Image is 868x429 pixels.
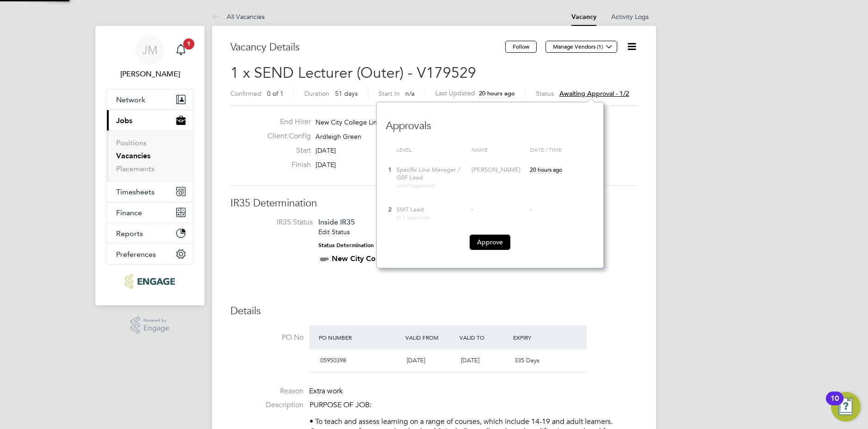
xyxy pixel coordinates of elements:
span: 1 x SEND Lecturer (Outer) - V179529 [230,64,476,82]
span: 1 [183,38,194,50]
h3: IR35 Determination [230,197,638,210]
div: PO Number [316,329,403,346]
img: ncclondon-logo-retina.png [125,274,174,289]
div: - [471,206,525,214]
h3: Approvals [386,110,594,133]
span: [DATE] [407,356,425,364]
div: 1 [386,162,394,179]
a: 1 [172,35,190,65]
span: 335 Days [515,356,539,364]
span: SMT Lead [397,205,424,213]
label: Finish [260,160,311,170]
span: Jacqueline Mitchell [106,68,193,80]
span: Jobs [116,116,132,125]
div: 2 [386,201,394,218]
span: Extra work [309,386,343,396]
button: Approve [470,235,510,249]
div: Date / time [527,142,594,158]
div: Jobs [107,131,193,181]
button: Follow [505,41,537,53]
span: 0 of 1 [267,89,284,98]
a: Vacancy [571,13,596,21]
label: Status [536,89,554,98]
div: Valid To [457,329,511,346]
a: Activity Logs [611,12,649,21]
button: Jobs [107,110,193,131]
span: 05950398 [320,356,346,364]
div: Level [394,142,469,158]
span: Specific Line Manager / GSF Lead [397,166,460,181]
button: Manage Vendors (1) [546,41,617,53]
button: Finance [107,202,193,223]
span: Ardleigh Green [316,132,361,141]
span: [DATE] [461,356,479,364]
label: Reason [230,386,304,396]
div: Valid From [403,329,457,346]
div: Expiry [511,329,565,346]
div: [PERSON_NAME] [471,166,525,174]
a: Powered byEngage [130,317,170,334]
span: Powered by [143,317,169,324]
h3: Details [230,305,638,318]
a: Go to home page [106,274,193,289]
button: Timesheets [107,181,193,202]
span: Awaiting approval - 1/2 [559,89,629,98]
label: Client Config [260,131,311,141]
button: Preferences [107,244,193,264]
label: Start [260,146,311,155]
span: JM [142,44,158,56]
div: 10 [831,398,839,410]
span: 51 days [335,89,358,98]
span: Network [116,95,145,104]
span: 20 hours ago [530,166,562,173]
label: IR35 Status [240,218,313,227]
label: End Hirer [260,117,311,127]
label: Confirmed [230,89,261,98]
span: n/a [405,89,415,98]
label: Description [230,400,304,410]
nav: Main navigation [95,26,205,305]
div: Name [469,142,527,158]
span: Timesheets [116,187,155,196]
span: [DATE] [316,161,336,169]
a: JM[PERSON_NAME] [106,35,193,80]
button: Reports [107,223,193,243]
p: PURPOSE OF JOB: [310,400,638,410]
span: Inside IR35 [318,218,355,226]
div: - [530,206,592,214]
button: Open Resource Center, 10 new notifications [831,392,861,422]
span: 0/1 approvals [397,213,430,221]
a: Vacancies [116,151,150,160]
label: PO No [230,333,304,342]
label: Last Updated [435,89,475,97]
span: Finance [116,208,142,217]
span: New City College Limited [316,118,391,126]
a: All Vacancies [212,12,265,21]
span: Level approved [397,181,435,189]
span: 20 hours ago [479,89,515,97]
a: Positions [116,138,147,147]
span: Preferences [116,250,156,259]
button: Network [107,89,193,110]
a: Placements [116,164,155,173]
span: Engage [143,324,169,332]
label: Start In [378,89,400,98]
strong: Status Determination Statement [318,242,403,249]
h3: Vacancy Details [230,41,505,54]
span: [DATE] [316,146,336,155]
span: Reports [116,229,143,238]
a: Edit Status [318,228,350,236]
label: Duration [304,89,329,98]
